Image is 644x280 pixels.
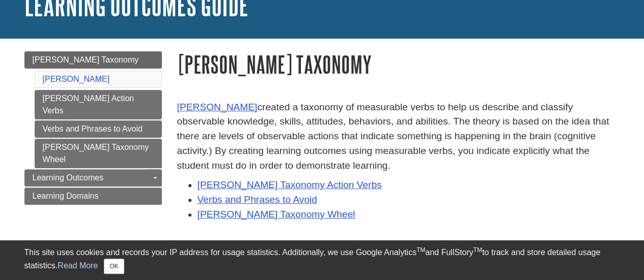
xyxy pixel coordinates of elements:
a: [PERSON_NAME] [43,75,110,83]
p: created a taxonomy of measurable verbs to help us describe and classify observable knowledge, ski... [177,100,620,173]
a: Read More [58,261,98,270]
a: [PERSON_NAME] [177,102,258,112]
sup: TM [416,246,425,254]
span: Learning Outcomes [33,173,104,182]
a: [PERSON_NAME] Taxonomy Wheel [198,209,355,220]
sup: TM [473,246,482,254]
a: [PERSON_NAME] Taxonomy Action Verbs [198,179,382,190]
div: This site uses cookies and records your IP address for usage statistics. Additionally, we use Goo... [24,246,620,274]
a: [PERSON_NAME] Taxonomy [24,51,162,69]
a: Verbs and Phrases to Avoid [35,120,162,138]
a: [PERSON_NAME] Action Verbs [35,90,162,119]
h1: [PERSON_NAME] Taxonomy [177,51,620,77]
a: Learning Domains [24,188,162,205]
a: [PERSON_NAME] Taxonomy Wheel [35,139,162,168]
button: Close [104,259,124,274]
div: Guide Page Menu [24,51,162,205]
a: Learning Outcomes [24,169,162,186]
a: Verbs and Phrases to Avoid [198,194,317,205]
span: Learning Domains [33,192,99,200]
span: [PERSON_NAME] Taxonomy [33,55,139,64]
